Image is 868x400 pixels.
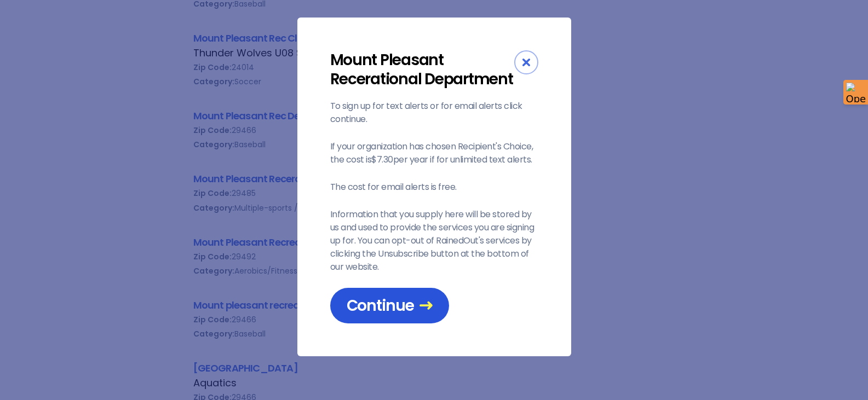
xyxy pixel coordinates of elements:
p: The cost for email alerts is free. [330,181,538,194]
span: Continue [347,296,433,315]
p: Information that you supply here will be stored by us and used to provide the services you are si... [330,208,538,274]
div: Close [514,50,538,74]
div: Mount Pleasant Recerational Department [330,50,514,89]
p: If your organization has chosen Recipient's Choice, the cost is $7.30 per year if for unlimited t... [330,140,538,166]
p: To sign up for text alerts or for email alerts click continue. [330,100,538,126]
